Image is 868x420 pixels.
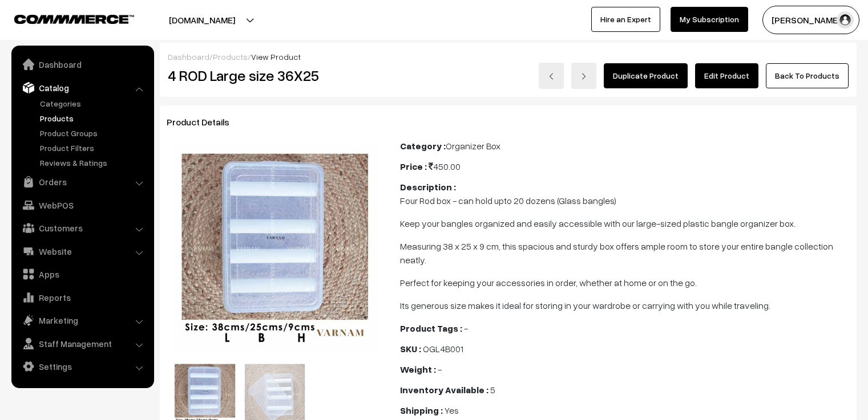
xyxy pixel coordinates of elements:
[400,364,436,375] b: Weight :
[14,15,134,23] img: COMMMERCE
[14,241,150,262] a: Website
[837,11,854,28] img: user
[167,116,243,128] span: Product Details
[400,160,850,173] div: 450.00
[14,310,150,331] a: Marketing
[762,6,859,34] button: [PERSON_NAME] C
[14,11,114,25] a: COMMMERCE
[14,356,150,377] a: Settings
[695,63,758,88] a: Edit Product
[37,97,150,109] a: Categories
[400,181,456,193] b: Description :
[129,6,275,34] button: [DOMAIN_NAME]
[400,161,427,172] b: Price :
[400,299,850,312] p: Its generous size makes it ideal for storing in your wardrobe or carrying with you while traveling.
[423,343,463,354] span: OGL4B001
[213,52,248,62] a: Products
[580,73,587,80] img: right-arrow.png
[37,127,150,139] a: Product Groups
[14,333,150,354] a: Staff Management
[591,7,660,32] a: Hire an Expert
[14,218,150,238] a: Customers
[14,172,150,192] a: Orders
[168,52,209,62] a: Dashboard
[14,54,150,75] a: Dashboard
[37,142,150,154] a: Product Filters
[400,276,850,289] p: Perfect for keeping your accessories in order, whether at home or on the go.
[438,364,442,375] span: -
[14,78,150,98] a: Catalog
[171,144,378,350] img: 1722329057520401.jpg
[14,287,150,308] a: Reports
[464,323,468,334] span: -
[400,140,446,152] b: Category :
[671,7,748,32] a: My Subscription
[400,217,850,230] p: Keep your bangles organized and easily accessible with our large-sized plastic bangle organizer box.
[14,195,150,215] a: WebPOS
[168,67,383,84] h2: 4 ROD Large size 36X25
[168,51,849,63] div: / /
[251,52,301,62] span: View Product
[400,323,462,334] b: Product Tags :
[400,384,488,395] b: Inventory Available :
[14,264,150,284] a: Apps
[445,405,459,416] span: Yes
[400,139,850,153] div: Organizer Box
[548,73,555,80] img: left-arrow.png
[400,194,850,207] p: Four Rod box - can hold upto 20 dozens (Glass bangles)
[400,405,443,416] b: Shipping :
[37,112,150,124] a: Products
[490,384,495,395] span: 5
[400,239,850,267] p: Measuring 38 x 25 x 9 cm, this spacious and sturdy box offers ample room to store your entire ban...
[37,157,150,169] a: Reviews & Ratings
[400,343,421,354] b: SKU :
[766,63,849,88] a: Back To Products
[604,63,688,88] a: Duplicate Product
